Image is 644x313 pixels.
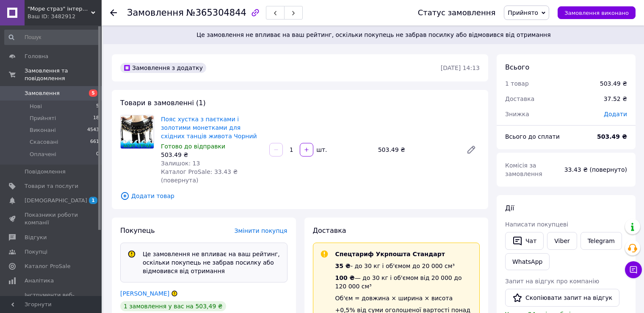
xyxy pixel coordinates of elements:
[25,168,66,176] span: Повідомлення
[335,274,473,291] div: — до 30 кг і об'ємом від 20 000 до 120 000 см³
[161,168,238,184] span: Каталог ProSale: 33.43 ₴ (повернута)
[564,166,627,173] span: 33.43 ₴ (повернуто)
[508,9,538,16] span: Прийнято
[93,115,99,122] span: 18
[235,227,287,234] span: Змінити покупця
[505,80,529,87] span: 1 товар
[335,263,351,269] span: 35 ₴
[505,95,534,102] span: Доставка
[120,290,169,297] a: [PERSON_NAME]
[505,111,529,117] span: Знижка
[161,151,263,159] div: 503.49 ₴
[441,64,480,71] time: [DATE] 14:13
[120,226,155,235] span: Покупець
[505,232,544,250] button: Чат
[599,89,632,108] div: 37.52 ₴
[90,138,99,146] span: 661
[30,115,56,122] span: Прийняті
[505,253,550,270] a: WhatsApp
[547,232,577,250] a: Viber
[120,63,206,73] div: Замовлення з додатку
[87,126,99,134] span: 4543
[28,13,102,20] div: Ваш ID: 3482912
[335,262,473,270] div: - до 30 кг і об'ємом до 20 000 см³
[505,162,542,177] span: Комісія за замовлення
[604,111,627,117] span: Додати
[25,182,78,190] span: Товари та послуги
[30,151,56,158] span: Оплачені
[25,211,78,226] span: Показники роботи компанії
[120,191,480,201] span: Додати товар
[463,141,480,158] a: Редагувати
[505,204,514,212] span: Дії
[564,10,629,16] span: Замовлення виконано
[120,99,206,107] span: Товари в замовленні (1)
[96,151,99,158] span: 0
[28,5,91,13] span: "Море страз" інтернет-магазин
[25,197,87,204] span: [DEMOGRAPHIC_DATA]
[25,53,48,60] span: Головна
[505,133,560,140] span: Всього до сплати
[597,133,627,140] b: 503.49 ₴
[89,89,97,97] span: 5
[139,250,284,275] div: Це замовлення не впливає на ваш рейтинг, оскільки покупець не забрав посилку або відмовився від о...
[113,31,634,39] span: Це замовлення не впливає на ваш рейтинг, оскільки покупець не забрав посилку або відмовився від о...
[335,251,445,257] span: Спецтариф Укрпошта Стандарт
[600,79,627,88] div: 503.49 ₴
[30,103,42,110] span: Нові
[505,221,568,228] span: Написати покупцеві
[4,30,100,45] input: Пошук
[121,115,154,148] img: Пояс хустка з паєтками і золотими монетками для східних танців живота Чорний
[25,277,54,285] span: Аналітика
[89,197,97,204] span: 1
[25,234,47,241] span: Відгуки
[96,103,99,110] span: 5
[335,274,355,281] span: 100 ₴
[313,226,346,235] span: Доставка
[186,8,246,18] span: №365304844
[25,291,78,307] span: Інструменти веб-майстра та SEO
[418,8,496,17] div: Статус замовлення
[505,63,529,71] span: Всього
[375,144,459,156] div: 503.49 ₴
[161,160,200,167] span: Залишок: 13
[161,116,257,140] a: Пояс хустка з паєтками і золотими монетками для східних танців живота Чорний
[580,232,622,250] a: Telegram
[120,301,226,311] div: 1 замовлення у вас на 503,49 ₴
[505,289,619,307] button: Скопіювати запит на відгук
[335,294,473,302] div: Об'єм = довжина × ширина × висота
[25,263,70,270] span: Каталог ProSale
[25,67,102,82] span: Замовлення та повідомлення
[625,261,642,278] button: Чат з покупцем
[505,278,599,285] span: Запит на відгук про компанію
[127,8,184,18] span: Замовлення
[314,145,328,154] div: шт.
[25,89,60,97] span: Замовлення
[110,8,117,17] div: Повернутися назад
[558,6,636,19] button: Замовлення виконано
[161,143,225,150] span: Готово до відправки
[30,126,56,134] span: Виконані
[30,138,58,146] span: Скасовані
[25,248,47,256] span: Покупці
